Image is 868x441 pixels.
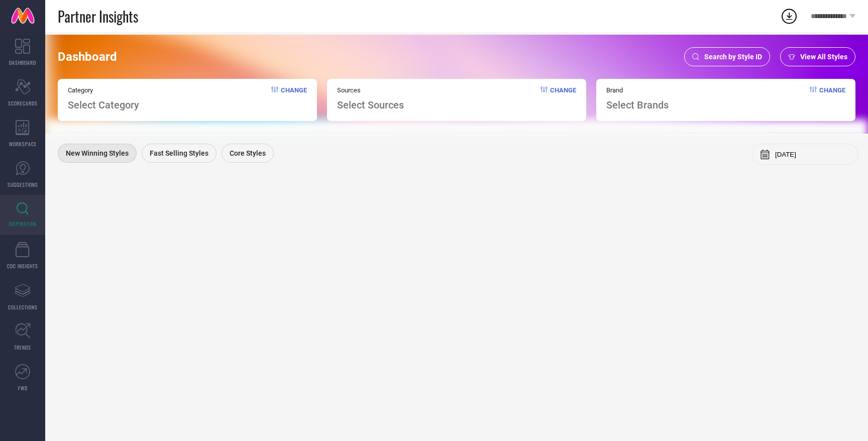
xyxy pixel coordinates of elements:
span: Fast Selling Styles [150,149,208,157]
span: SUGGESTIONS [8,181,38,188]
span: Select Category [68,99,139,111]
span: Change [819,86,845,111]
span: New Winning Styles [66,149,129,157]
span: FWD [18,384,28,392]
input: Select month [775,151,850,158]
span: Change [550,86,576,111]
span: WORKSPACE [9,140,37,148]
span: Select Sources [337,99,404,111]
span: Core Styles [230,149,266,157]
span: View All Styles [800,53,847,61]
span: SCORECARDS [8,99,38,107]
span: DASHBOARD [9,59,36,66]
span: Select Brands [606,99,669,111]
span: COLLECTIONS [8,303,38,311]
span: Category [68,86,139,94]
span: Brand [606,86,669,94]
span: Dashboard [58,50,117,64]
div: Open download list [780,7,798,25]
span: Search by Style ID [704,53,762,61]
span: INSPIRATION [9,220,37,228]
span: TRENDS [14,344,31,351]
span: CDC INSIGHTS [7,262,38,270]
span: Sources [337,86,404,94]
span: Partner Insights [58,6,138,27]
span: Change [281,86,307,111]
